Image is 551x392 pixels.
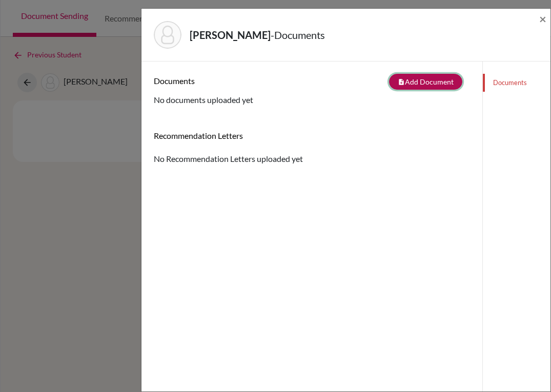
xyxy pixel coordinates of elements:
div: No Recommendation Letters uploaded yet [154,131,470,165]
strong: [PERSON_NAME] [190,29,271,41]
i: note_add [398,78,405,86]
span: - Documents [271,29,325,41]
h6: Recommendation Letters [154,131,470,140]
button: Close [539,13,546,25]
h6: Documents [154,76,312,86]
div: No documents uploaded yet [154,74,470,106]
button: note_addAdd Document [389,74,462,90]
a: Documents [483,74,550,92]
span: × [539,11,546,26]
